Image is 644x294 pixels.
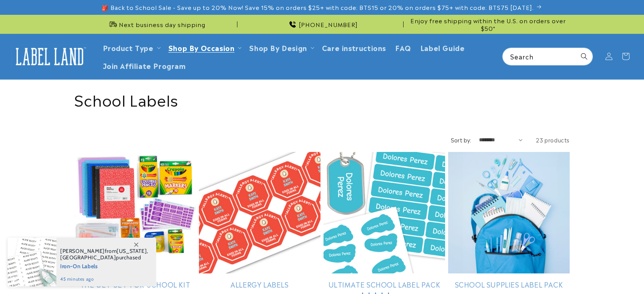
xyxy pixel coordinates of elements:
[119,21,205,28] span: Next business day shipping
[240,15,404,34] div: Announcement
[101,3,534,11] span: 🎒 Back to School Sale - Save up to 20% Now! Save 15% on orders $25+ with code: BTS15 or 20% on or...
[245,38,317,56] summary: Shop By Design
[536,136,570,144] span: 23 products
[324,280,445,289] a: Ultimate School Label Pack
[98,38,164,56] summary: Product Type
[576,48,593,65] button: Search
[117,248,147,254] span: [US_STATE]
[103,61,186,70] span: Join Affiliate Program
[9,42,91,71] a: Label Land
[448,280,570,289] a: School Supplies Label Pack
[407,15,570,34] div: Announcement
[11,45,88,68] img: Label Land
[60,248,148,261] span: from , purchased
[568,261,636,286] iframe: Gorgias live chat messenger
[407,17,570,32] span: Enjoy free shipping within the U.S. on orders over $50*
[164,38,245,56] summary: Shop By Occasion
[451,136,471,144] label: Sort by:
[395,43,411,52] span: FAQ
[249,42,307,53] a: Shop By Design
[391,38,416,56] a: FAQ
[98,56,191,74] a: Join Affiliate Program
[74,89,570,109] h1: School Labels
[322,43,386,52] span: Care instructions
[299,21,358,28] span: [PHONE_NUMBER]
[103,42,154,53] a: Product Type
[60,254,116,261] span: [GEOGRAPHIC_DATA]
[60,248,105,254] span: [PERSON_NAME]
[420,43,465,52] span: Label Guide
[317,38,391,56] a: Care instructions
[74,15,237,34] div: Announcement
[168,43,235,52] span: Shop By Occasion
[199,280,320,289] a: Allergy Labels
[416,38,469,56] a: Label Guide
